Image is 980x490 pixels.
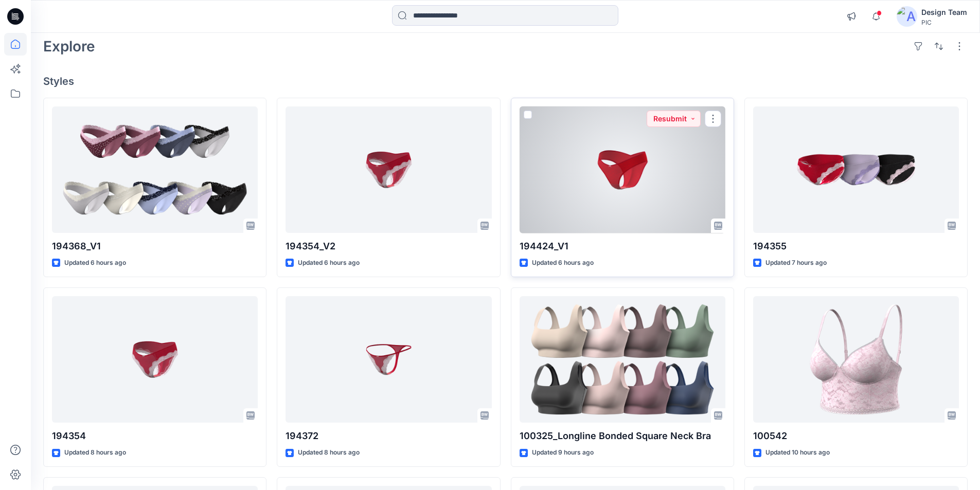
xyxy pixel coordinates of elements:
p: 194354_V2 [286,239,491,253]
p: 100325_Longline Bonded Square Neck Bra [520,429,725,443]
p: Updated 6 hours ago [532,258,594,268]
p: Updated 9 hours ago [532,447,594,458]
a: 100325_Longline Bonded Square Neck Bra [520,296,725,423]
p: Updated 6 hours ago [64,258,126,268]
a: 100542 [753,296,959,423]
a: 194354 [52,296,258,423]
p: 194372 [286,429,491,443]
p: Updated 7 hours ago [765,258,827,268]
p: 194424_V1 [520,239,725,253]
div: PIC [921,19,967,26]
h2: Explore [43,38,95,55]
div: Design Team [921,6,967,19]
p: Updated 8 hours ago [64,447,126,458]
a: 194354_V2 [286,106,491,233]
p: 194354 [52,429,258,443]
a: 194355 [753,106,959,233]
p: Updated 6 hours ago [298,258,360,268]
h4: Styles [43,75,968,87]
p: 100542 [753,429,959,443]
p: Updated 10 hours ago [765,447,830,458]
p: Updated 8 hours ago [298,447,360,458]
a: 194368_V1 [52,106,258,233]
img: avatar [897,6,917,27]
a: 194424_V1 [520,106,725,233]
a: 194372 [286,296,491,423]
p: 194355 [753,239,959,253]
p: 194368_V1 [52,239,258,253]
